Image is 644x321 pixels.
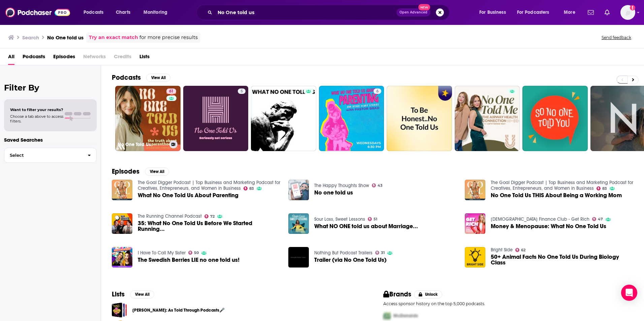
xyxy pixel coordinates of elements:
[393,313,418,319] span: McDonalds
[112,167,169,176] a: EpisodesView All
[116,8,130,17] span: Charts
[138,180,280,191] a: The Goal Digger Podcast | Top Business and Marketing Podcast for Creatives, Entrepreneurs, and Wo...
[112,302,127,318] a: Britney: As Told Through Podcasts🎤
[314,223,418,229] span: What NO ONE told us about Marriage...
[288,213,309,234] img: What NO ONE told us about Marriage...
[249,187,254,190] span: 83
[138,213,202,219] a: The Running Channel Podcast
[215,7,396,18] input: Search podcasts, credits, & more...
[138,192,238,198] a: What No One Told Us About Parenting
[112,290,154,298] a: ListsView All
[145,168,169,176] button: View All
[139,7,176,18] button: open menu
[53,51,75,65] a: Episodes
[314,257,387,263] a: Trailer (via No One Told Us)
[620,5,635,20] button: Show profile menu
[138,220,280,232] a: 35: What No One Told Us Before We Started Running...
[465,180,485,200] a: No One Told Us THIS About Being a Working Mom
[130,290,154,298] button: View All
[204,214,215,218] a: 72
[491,254,633,265] a: 50+ Animal Facts No One Told Us During Biology Class
[372,183,383,187] a: 43
[381,251,385,254] span: 31
[598,218,603,221] span: 47
[23,51,45,65] a: Podcasts
[188,251,199,255] a: 50
[418,4,430,10] span: New
[602,187,607,190] span: 83
[383,290,411,298] h2: Brands
[491,192,622,198] a: No One Told Us THIS About Being a Working Mom
[146,74,170,82] button: View All
[630,5,635,10] svg: Add a profile image
[139,51,150,65] a: Lists
[375,251,385,255] a: 31
[138,250,186,256] a: I Have To Call My Sister
[465,213,485,234] img: Money & Menopause: What No One Told Us
[183,86,249,151] a: 5
[10,107,63,112] span: Want to filter your results?
[517,8,549,17] span: For Podcasters
[112,73,170,82] a: PodcastsView All
[238,88,246,94] a: 5
[374,218,377,221] span: 51
[166,88,176,94] a: 61
[399,11,427,14] span: Open Advanced
[4,137,97,143] p: Saved Searches
[600,35,633,40] button: Send feedback
[314,183,369,188] a: The Happy Thoughts Show
[112,247,132,267] img: The Swedish Berries LIE no one told us!
[597,186,607,190] a: 83
[83,51,106,65] span: Networks
[118,142,167,147] h3: No One Told Us
[112,167,139,176] h2: Episodes
[132,307,225,314] a: [PERSON_NAME]: As Told Through Podcasts🎤
[47,34,84,41] h3: No One told us
[111,7,134,18] a: Charts
[374,88,381,94] a: 6
[620,5,635,20] span: Logged in as smacnaughton
[521,249,525,252] span: 62
[244,186,254,190] a: 83
[515,248,526,252] a: 62
[5,6,70,19] img: Podchaser - Follow, Share and Rate Podcasts
[368,217,378,221] a: 51
[288,247,309,267] img: Trailer (via No One Told Us)
[376,88,379,95] span: 6
[115,86,181,151] a: 61No One Told Us
[602,7,612,18] a: Show notifications dropdown
[240,88,243,95] span: 5
[288,180,309,200] img: No one told us
[491,180,633,191] a: The Goal Digger Podcast | Top Business and Marketing Podcast for Creatives, Entrepreneurs, and Wo...
[203,5,456,20] div: Search podcasts, credits, & more...
[143,8,167,17] span: Monitoring
[10,114,63,123] span: Choose a tab above to access filters.
[592,217,603,221] a: 47
[8,51,14,65] a: All
[378,184,383,187] span: 43
[112,180,132,200] a: What No One Told Us About Parenting
[465,247,485,267] img: 50+ Animal Facts No One Told Us During Biology Class
[112,213,132,234] img: 35: What No One Told Us Before We Started Running...
[314,190,353,195] a: No one told us
[138,257,239,263] a: The Swedish Berries LIE no one told us!
[4,148,97,163] button: Select
[314,216,365,222] a: Sour Loss, Sweet Lessons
